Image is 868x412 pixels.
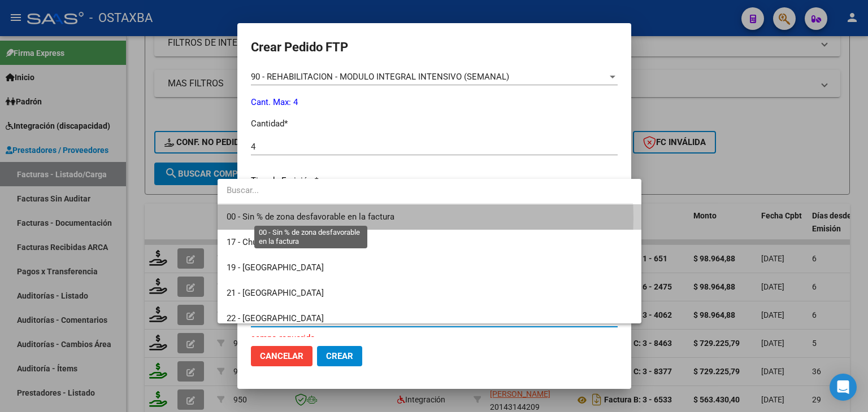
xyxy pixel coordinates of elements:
span: 22 - [GEOGRAPHIC_DATA] [227,313,324,323]
span: 00 - Sin % de zona desfavorable en la factura [227,212,394,222]
span: 17 - Chubut [227,237,269,247]
div: Open Intercom Messenger [830,374,857,401]
span: 21 - [GEOGRAPHIC_DATA] [227,288,324,298]
input: dropdown search [218,178,633,203]
span: 19 - [GEOGRAPHIC_DATA] [227,262,324,273]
